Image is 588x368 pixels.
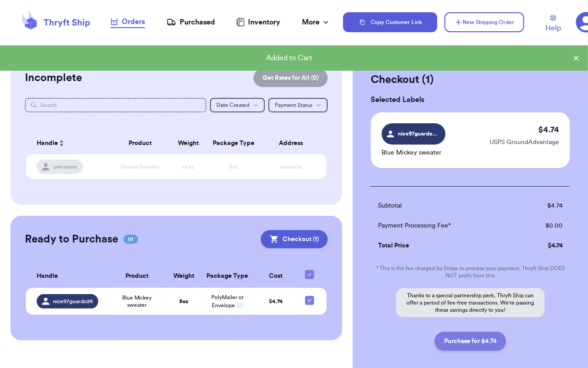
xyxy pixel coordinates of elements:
[167,17,215,28] a: Purchased
[254,265,298,288] th: Cost
[302,17,330,28] div: More
[58,138,65,149] button: Sort ascending
[211,295,244,308] span: PolyMailer or Envelope ✉️
[25,71,82,85] h2: Incomplete
[343,12,437,32] button: Copy Customer Link
[435,332,506,351] button: Purchase for $4.74
[210,98,265,112] button: Date Created
[269,299,282,304] span: $ 4.74
[546,23,561,34] span: Help
[538,123,559,136] p: $ 4.74
[170,132,206,154] th: Weight
[371,94,570,105] h3: Selected Labels
[110,16,145,28] a: Orders
[371,196,517,216] td: Subtotal
[546,15,561,34] a: Help
[37,271,58,281] span: Handle
[25,98,206,112] input: Search
[371,265,570,279] p: * This is the fee charged by Stripe to process your payment. Thryft Ship DOES NOT profit from this.
[517,216,570,236] td: $ 0.00
[398,130,438,138] span: nice97guardo24
[445,12,524,32] button: New Shipping Order
[53,298,93,305] span: nice97guardo24
[206,132,261,154] th: Package Type
[53,163,77,170] span: username
[371,73,570,87] h2: Checkout ( 1 )
[201,265,254,288] th: Package Type
[179,299,188,304] strong: 5 oz
[120,164,160,169] span: Striped Sweater
[517,196,570,216] td: $ 4.74
[229,164,238,169] span: Box
[110,16,145,27] div: Orders
[110,132,170,154] th: Product
[216,102,249,108] span: Date Created
[261,132,327,154] th: Address
[253,69,328,87] button: Get Rates for All (0)
[268,98,328,112] button: Payment Status
[275,102,312,108] span: Payment Status
[37,139,58,148] span: Handle
[517,236,570,256] td: $ 4.74
[182,164,195,169] span: xx oz
[124,235,138,244] span: 01
[261,230,328,248] button: Checkout (1)
[371,216,517,236] td: Payment Processing Fee*
[236,17,280,28] a: Inventory
[166,265,201,288] th: Weight
[280,164,302,169] span: xxxxxxxx
[371,236,517,256] td: Total Price
[108,265,166,288] th: Product
[25,232,118,247] h2: Ready to Purchase
[113,294,161,309] span: Blue Mickey sweater
[490,138,559,147] p: USPS GroundAdvantage
[382,148,445,157] p: Blue Mickey sweater
[396,288,545,317] p: Thanks to a special partnership perk, Thryft Ship can offer a period of fee-free transactions. We...
[7,53,572,63] div: Added to Cart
